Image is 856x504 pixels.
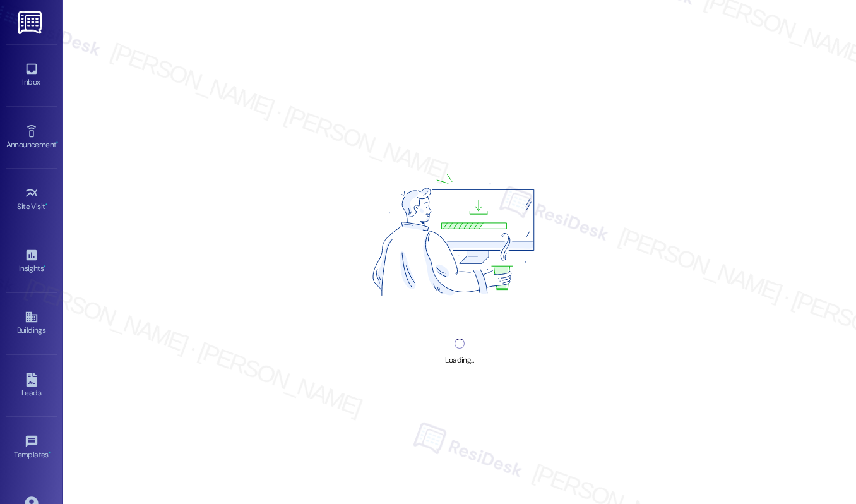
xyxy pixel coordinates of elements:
span: • [56,138,58,147]
a: Inbox [6,58,57,92]
a: Buildings [6,306,57,340]
a: Site Visit • [6,183,57,217]
a: Insights • [6,244,57,279]
span: • [44,262,45,271]
a: Leads [6,369,57,403]
img: ResiDesk Logo [18,11,44,34]
div: Loading... [445,354,473,367]
span: • [45,200,47,209]
a: Templates • [6,431,57,465]
span: • [49,448,51,457]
